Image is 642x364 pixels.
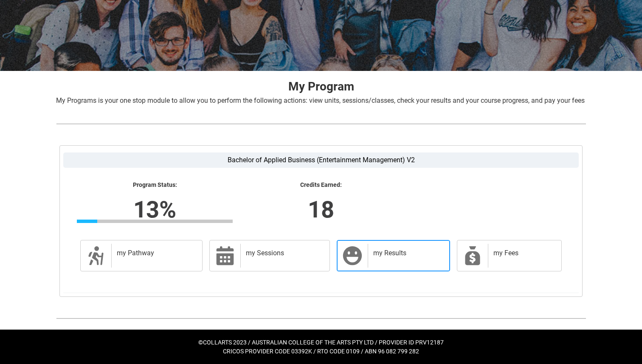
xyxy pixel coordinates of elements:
[246,249,321,257] h2: my Sessions
[189,192,453,227] lightning-formatted-number: 18
[462,245,483,266] span: My Payments
[337,240,450,271] a: my Results
[80,240,203,271] a: my Pathway
[209,240,330,271] a: my Sessions
[56,96,585,104] span: My Programs is your one stop module to allow you to perform the following actions: view units, se...
[493,249,553,257] h2: my Fees
[63,152,579,168] label: Bachelor of Applied Business (Entertainment Management) V2
[288,79,354,93] strong: My Program
[373,249,441,257] h2: my Results
[117,249,194,257] h2: my Pathway
[56,314,586,323] img: REDU_GREY_LINE
[243,181,399,189] lightning-formatted-text: Credits Earned:
[56,119,586,128] img: REDU_GREY_LINE
[22,192,287,227] lightning-formatted-number: 13%
[77,181,233,189] lightning-formatted-text: Program Status:
[457,240,562,271] a: my Fees
[77,220,233,223] div: Progress Bar
[86,245,106,266] span: Description of icon when needed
